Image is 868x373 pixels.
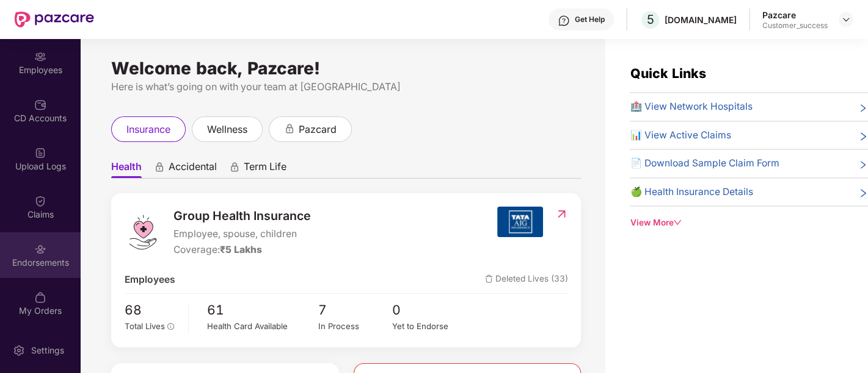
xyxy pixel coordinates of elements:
img: svg+xml;base64,PHN2ZyBpZD0iSGVscC0zMngzMiIgeG1sbnM9Imh0dHA6Ly93d3cudzMub3JnLzIwMDAvc3ZnIiB3aWR0aD... [558,15,570,27]
div: In Process [318,320,392,333]
div: View More [630,216,868,229]
span: down [673,218,682,227]
img: svg+xml;base64,PHN2ZyBpZD0iRW5kb3JzZW1lbnRzIiB4bWxucz0iaHR0cDovL3d3dy53My5vcmcvMjAwMC9zdmciIHdpZH... [34,243,46,255]
span: Deleted Lives (33) [485,272,568,288]
img: svg+xml;base64,PHN2ZyBpZD0iQ0RfQWNjb3VudHMiIGRhdGEtbmFtZT0iQ0QgQWNjb3VudHMiIHhtbG5zPSJodHRwOi8vd3... [34,99,46,111]
div: Yet to Endorse [392,320,466,333]
img: svg+xml;base64,PHN2ZyBpZD0iVXBsb2FkX0xvZ3MiIGRhdGEtbmFtZT0iVXBsb2FkIExvZ3MiIHhtbG5zPSJodHRwOi8vd3... [34,147,46,159]
span: info-circle [167,323,175,330]
span: Group Health Insurance [173,207,311,226]
span: insurance [126,122,170,137]
img: svg+xml;base64,PHN2ZyBpZD0iRHJvcGRvd24tMzJ4MzIiIHhtbG5zPSJodHRwOi8vd3d3LnczLm9yZy8yMDAwL3N2ZyIgd2... [841,15,851,24]
img: deleteIcon [485,275,493,283]
div: Get Help [575,15,605,24]
img: svg+xml;base64,PHN2ZyBpZD0iQ2xhaW0iIHhtbG5zPSJodHRwOi8vd3d3LnczLm9yZy8yMDAwL3N2ZyIgd2lkdGg9IjIwIi... [34,195,46,207]
span: 🍏 Health Insurance Details [630,185,753,200]
div: Settings [27,344,68,357]
div: Coverage: [173,243,311,258]
div: animation [154,162,165,172]
span: ₹5 Lakhs [220,244,262,255]
div: animation [229,162,240,172]
span: Quick Links [630,65,706,81]
span: Accidental [169,160,217,178]
span: 0 [392,300,466,320]
div: Welcome back, Pazcare! [111,63,581,73]
span: right [858,187,868,200]
span: 📄 Download Sample Claim Form [630,156,779,171]
span: Health [111,160,142,178]
span: Total Lives [125,321,165,331]
span: Term Life [244,160,286,178]
span: 🏥 View Network Hospitals [630,99,752,115]
span: 5 [647,12,654,27]
img: RedirectIcon [555,208,568,220]
span: right [858,102,868,115]
span: Employee, spouse, children [173,227,311,242]
span: 📊 View Active Claims [630,128,731,143]
div: Customer_success [762,21,828,30]
div: [DOMAIN_NAME] [665,14,737,26]
img: svg+xml;base64,PHN2ZyBpZD0iU2V0dGluZy0yMHgyMCIgeG1sbnM9Imh0dHA6Ly93d3cudzMub3JnLzIwMDAvc3ZnIiB3aW... [13,344,25,357]
div: Pazcare [762,9,828,21]
div: animation [284,123,295,134]
div: Here is what’s going on with your team at [GEOGRAPHIC_DATA] [111,79,581,94]
span: right [858,158,868,171]
span: 61 [207,300,318,320]
span: pazcard [299,122,337,137]
img: svg+xml;base64,PHN2ZyBpZD0iRW1wbG95ZWVzIiB4bWxucz0iaHR0cDovL3d3dy53My5vcmcvMjAwMC9zdmciIHdpZHRoPS... [34,51,46,63]
span: 7 [318,300,392,320]
span: wellness [207,122,247,137]
img: svg+xml;base64,PHN2ZyBpZD0iTXlfT3JkZXJzIiBkYXRhLW5hbWU9Ik15IE9yZGVycyIgeG1sbnM9Imh0dHA6Ly93d3cudz... [34,291,46,304]
img: logo [125,214,161,250]
span: Employees [125,272,175,288]
img: New Pazcare Logo [15,12,94,27]
div: Health Card Available [207,320,318,333]
span: 68 [125,300,180,320]
span: right [858,130,868,143]
img: insurerIcon [497,207,543,237]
